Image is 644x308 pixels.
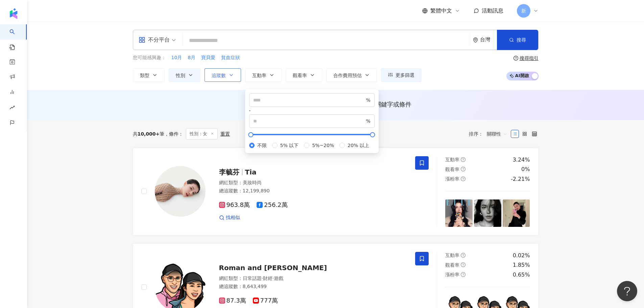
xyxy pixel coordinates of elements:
button: 10月 [171,54,183,62]
span: 類型 [140,73,149,78]
span: 美妝時尚 [243,180,262,185]
span: 找相似 [226,214,240,221]
span: 漲粉率 [445,176,459,182]
img: logo icon [8,8,19,19]
button: 觀看率 [286,68,322,82]
div: 1.85% [513,261,530,269]
span: rise [9,101,15,116]
span: question-circle [461,253,466,258]
a: search [9,24,23,51]
span: 李毓芬 [219,168,239,176]
span: 256.2萬 [257,202,288,209]
span: Roman and [PERSON_NAME] [219,264,327,272]
span: · [272,276,274,281]
div: 重置 [220,131,230,137]
span: 8月 [188,54,195,61]
button: 搜尋 [497,30,538,50]
span: 5% 以下 [278,142,302,149]
img: post-image [445,199,473,227]
span: · [262,276,263,281]
button: 性別 [169,68,200,82]
span: 新 [521,7,526,15]
span: 性別 [176,73,185,78]
button: 互動率 [245,68,282,82]
div: 總追蹤數 ： 12,199,890 [219,188,407,194]
span: 觀看率 [445,262,459,268]
span: 合作費用預估 [333,73,362,78]
div: 排序： [469,128,511,139]
span: question-circle [461,272,466,277]
span: 10月 [171,54,182,61]
div: 網紅類型 ： [219,180,407,186]
div: 不分平台 [139,34,170,45]
div: 共 筆 [133,131,165,137]
span: 不限 [255,142,269,149]
span: 漲粉率 [445,272,459,277]
span: 寶貝愛 [201,54,215,61]
span: 關聯性 [487,128,507,139]
span: 日常話題 [243,276,262,281]
div: 0.02% [513,252,530,259]
button: 追蹤數 [205,68,241,82]
div: -2.21% [511,175,530,183]
button: 類型 [133,68,165,82]
span: question-circle [461,262,466,267]
span: 遊戲 [274,276,283,281]
button: 合作費用預估 [326,68,377,82]
div: 0.65% [513,271,530,279]
span: 互動率 [445,157,459,162]
div: 0% [521,166,530,173]
span: 777萬 [253,297,278,304]
span: 20% 以上 [345,142,372,149]
span: environment [473,38,478,43]
button: 更多篩選 [381,68,422,82]
span: 互動率 [445,253,459,258]
span: Tia [245,168,257,176]
span: appstore [139,37,145,43]
img: post-image [474,199,501,227]
span: 963.8萬 [219,202,250,209]
a: KOL Avatar李毓芬Tia網紅類型：美妝時尚總追蹤數：12,199,890963.8萬256.2萬找相似互動率question-circle3.24%觀看率question-circle0... [133,148,539,235]
button: 貧血症狀 [221,54,240,62]
span: question-circle [461,176,466,181]
span: 性別：女 [186,128,218,140]
span: 搜尋 [517,37,526,43]
span: 更多篩選 [396,72,414,78]
span: 互動率 [252,73,266,78]
span: % [366,117,371,125]
span: 貧血症狀 [221,54,240,61]
button: 寶貝愛 [201,54,216,62]
span: 活動訊息 [482,7,503,14]
div: 網紅類型 ： [219,275,407,282]
span: 繁體中文 [430,7,452,15]
div: 台灣 [480,37,497,43]
span: 您可能感興趣： [133,54,166,61]
span: % [366,96,371,104]
button: 8月 [187,54,196,62]
span: 87.3萬 [219,297,246,304]
span: 追蹤數 [212,73,226,78]
span: question-circle [461,157,466,162]
span: - [249,108,251,113]
span: question-circle [514,56,518,61]
a: 找相似 [219,214,240,221]
span: question-circle [461,167,466,171]
iframe: Help Scout Beacon - Open [617,281,637,301]
span: 財經 [263,276,272,281]
img: post-image [503,199,530,227]
div: 3.24% [513,156,530,164]
div: 搜尋指引 [520,55,539,61]
span: 條件 ： [164,131,183,137]
div: 總追蹤數 ： 8,643,499 [219,283,407,290]
span: 觀看率 [445,167,459,172]
span: 10,000+ [138,131,160,137]
img: KOL Avatar [155,166,206,217]
span: 5%~20% [309,142,337,149]
span: 觀看率 [293,73,307,78]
